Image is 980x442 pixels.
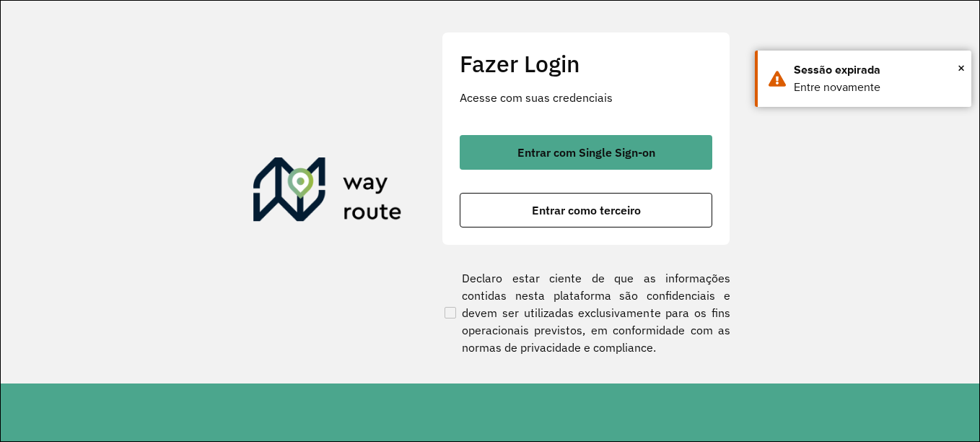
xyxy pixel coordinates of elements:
span: × [958,57,965,79]
p: Acesse com suas credenciais [460,89,712,106]
span: Entrar como terceiro [532,204,641,216]
div: Sessão expirada [794,61,961,79]
span: Entrar com Single Sign-on [517,147,655,158]
button: Close [958,57,965,79]
label: Declaro estar ciente de que as informações contidas nesta plataforma são confidenciais e devem se... [442,269,730,356]
button: button [460,193,712,227]
button: button [460,135,712,170]
h2: Fazer Login [460,50,712,77]
img: Roteirizador AmbevTech [253,157,402,227]
div: Entre novamente [794,79,961,96]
